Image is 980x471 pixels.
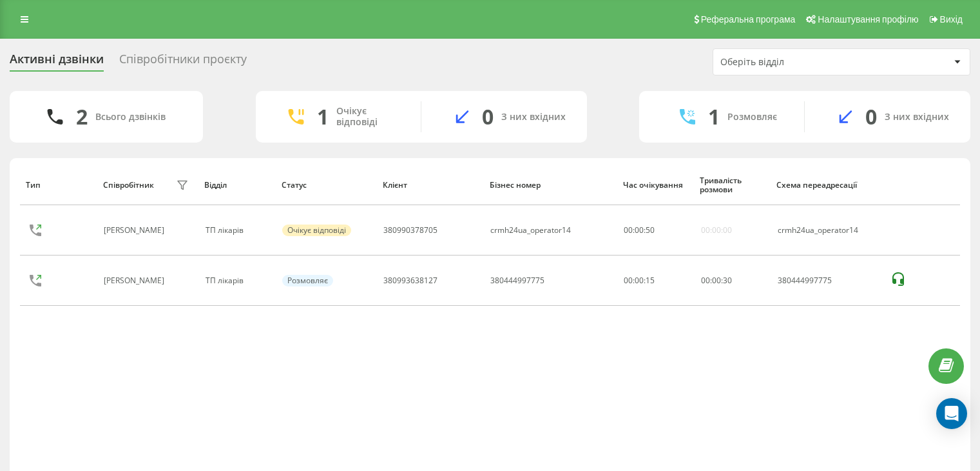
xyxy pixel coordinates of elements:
div: 380990378705 [383,226,437,235]
div: crmh24ua_operator14 [490,226,571,235]
div: Клієнт [383,181,477,190]
div: Очікує відповіді [336,106,401,128]
span: Вихід [940,14,963,25]
div: Бізнес номер [490,181,611,190]
div: Час очікування [623,181,687,190]
div: 00:00:00 [701,226,732,235]
div: [PERSON_NAME] [104,276,168,285]
div: : : [701,276,732,285]
div: 0 [865,105,877,129]
span: 00 [712,275,721,286]
div: Співробітник [103,181,154,190]
span: 00 [701,275,710,286]
div: 0 [482,105,494,129]
div: З них вхідних [885,112,949,123]
div: Очікує відповіді [282,225,351,236]
span: Реферальна програма [701,14,796,25]
div: ТП лікарів [206,276,268,285]
div: [PERSON_NAME] [104,226,168,235]
div: 00:00:15 [624,276,686,285]
div: 2 [76,105,88,129]
div: Відділ [204,181,269,190]
span: 00 [635,225,644,235]
div: Активні дзвінки [10,52,104,72]
span: 50 [646,225,655,235]
div: Open Intercom Messenger [936,398,967,429]
div: Оберіть відділ [720,57,874,68]
div: Тривалість розмови [700,176,764,195]
div: Розмовляє [282,275,333,286]
div: Співробітники проєкту [119,52,247,72]
div: Схема переадресації [776,181,877,190]
div: Тип [26,181,90,190]
div: 1 [317,105,329,129]
div: Статус [282,181,370,190]
div: Розмовляє [727,112,777,123]
div: Всього дзвінків [95,112,166,123]
div: З них вхідних [501,112,566,123]
span: Налаштування профілю [818,14,918,25]
div: : : [624,226,655,235]
div: crmh24ua_operator14 [778,226,876,235]
span: 30 [723,275,732,286]
div: 380444997775 [490,276,544,285]
div: ТП лікарів [206,226,268,235]
span: 00 [624,225,633,235]
div: 380993638127 [383,276,437,285]
div: 380444997775 [778,276,876,285]
div: 1 [708,105,720,129]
